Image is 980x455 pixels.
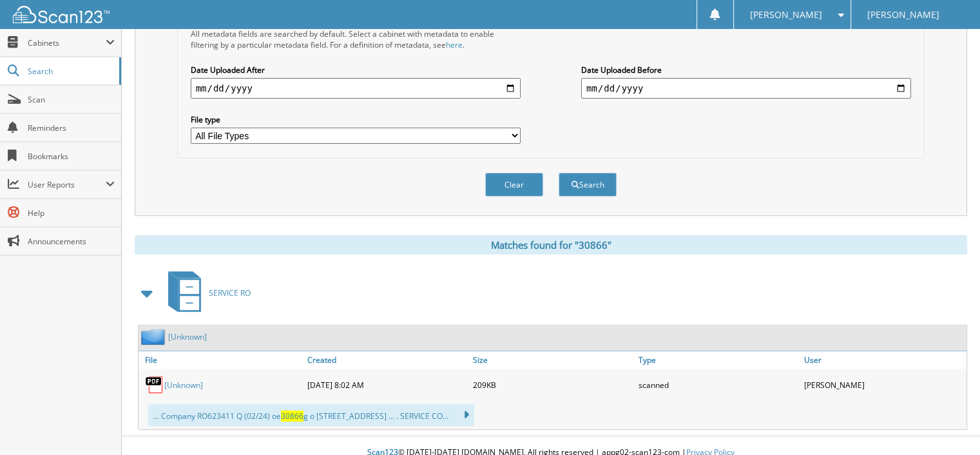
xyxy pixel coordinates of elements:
img: PDF.png [145,375,164,394]
span: 30866 [281,411,303,421]
span: Search [28,66,113,77]
span: SERVICE RO [209,287,251,298]
div: scanned [635,372,801,398]
a: SERVICE RO [160,267,251,318]
span: User Reports [28,179,106,190]
a: Size [470,351,635,369]
div: [PERSON_NAME] [801,372,966,398]
div: ... Company RO623411 Q (02/24) oe g o [STREET_ADDRESS] ... . SERVICE CO... [148,404,474,426]
div: All metadata fields are searched by default. Select a cabinet with metadata to enable filtering b... [191,28,521,50]
button: Search [559,173,617,197]
input: start [191,78,521,99]
a: File [139,351,304,369]
img: scan123-logo-white.svg [13,6,110,23]
img: folder2.png [141,329,168,345]
a: here [446,39,463,50]
a: Created [304,351,470,369]
div: Matches found for "30866" [135,235,967,255]
a: Type [635,351,801,369]
span: [PERSON_NAME] [750,11,822,19]
a: User [801,351,966,369]
div: 209KB [470,372,635,398]
a: [Unknown] [164,380,203,391]
a: [Unknown] [168,331,207,342]
label: Date Uploaded After [191,64,521,75]
span: Cabinets [28,37,106,48]
label: File type [191,114,521,125]
input: end [581,78,911,99]
iframe: Chat Widget [916,393,980,455]
span: [PERSON_NAME] [867,11,939,19]
span: Reminders [28,122,115,133]
label: Date Uploaded Before [581,64,911,75]
span: Bookmarks [28,151,115,162]
button: Clear [485,173,543,197]
span: Help [28,208,115,218]
span: Announcements [28,236,115,247]
span: Scan [28,94,115,105]
div: [DATE] 8:02 AM [304,372,470,398]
